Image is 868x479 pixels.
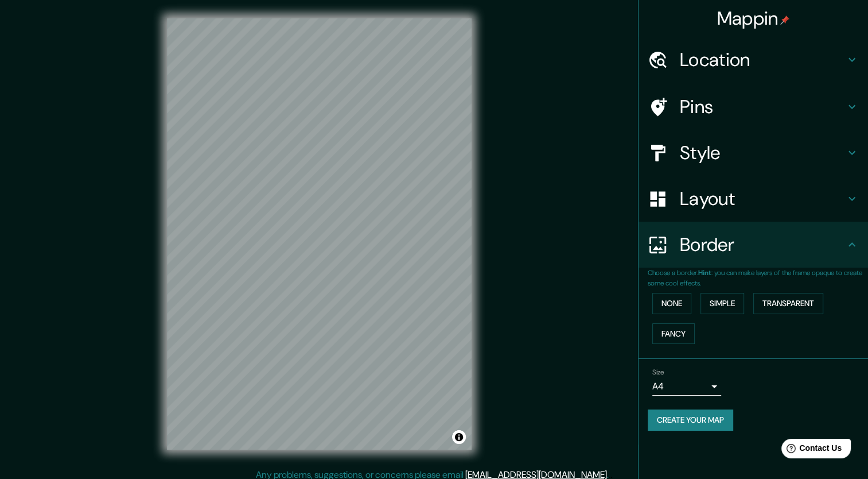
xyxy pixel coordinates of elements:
[167,18,472,450] canvas: Map
[639,84,868,130] div: Pins
[680,48,845,71] h4: Location
[717,7,790,30] h4: Mappin
[639,130,868,176] div: Style
[639,222,868,268] div: Border
[766,434,855,466] iframe: Help widget launcher
[698,268,711,277] b: Hint
[652,293,691,314] button: None
[680,141,845,164] h4: Style
[700,293,744,314] button: Simple
[680,187,845,210] h4: Layout
[648,268,868,288] p: Choose a border. : you can make layers of the frame opaque to create some cool effects.
[652,377,721,396] div: A4
[639,37,868,83] div: Location
[780,16,789,25] img: pin-icon.png
[652,368,664,377] label: Size
[652,323,695,345] button: Fancy
[680,233,845,256] h4: Border
[452,430,466,444] button: Toggle attribution
[753,293,823,314] button: Transparent
[639,176,868,222] div: Layout
[680,95,845,118] h4: Pins
[648,410,733,431] button: Create your map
